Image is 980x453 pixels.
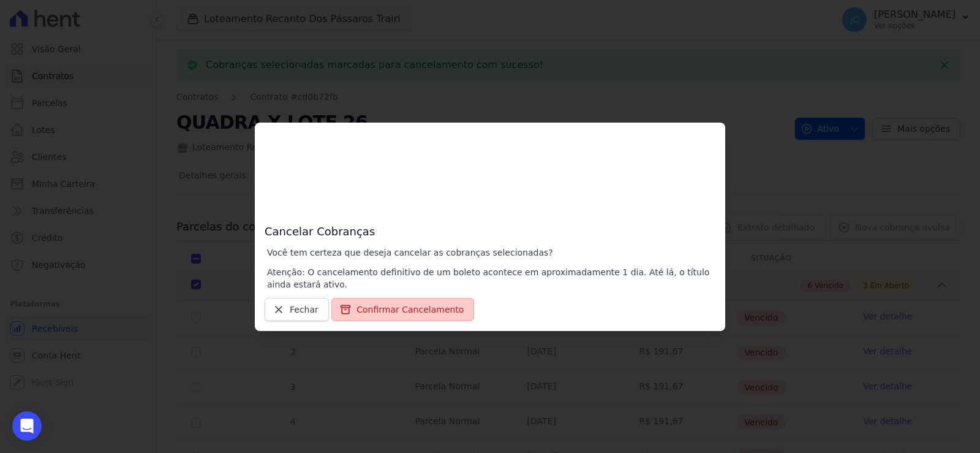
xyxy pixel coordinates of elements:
[265,298,329,321] a: Fechar
[331,298,474,321] button: Confirmar Cancelamento
[12,411,42,441] div: Open Intercom Messenger
[267,246,715,259] p: Você tem certeza que deseja cancelar as cobranças selecionadas?
[265,132,715,239] h3: Cancelar Cobranças
[290,303,318,316] span: Fechar
[267,266,715,291] p: Atenção: O cancelamento definitivo de um boleto acontece em aproximadamente 1 dia. Até lá, o títu...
